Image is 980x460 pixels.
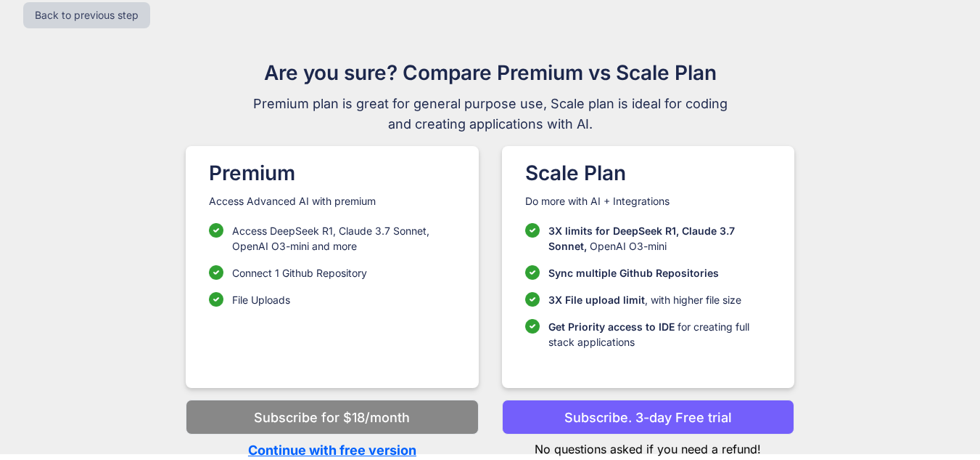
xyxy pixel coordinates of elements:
[548,292,741,307] p: , with higher file size
[209,223,223,238] img: checklist
[564,408,732,427] p: Subscribe. 3-day Free trial
[209,158,455,188] h1: Premium
[502,400,794,435] button: Subscribe. 3-day Free trial
[209,265,223,280] img: checklist
[209,194,455,209] p: Access Advanced AI with premium
[525,319,540,334] img: checklist
[548,223,771,254] p: OpenAI O3-mini
[247,57,734,88] h1: Are you sure? Compare Premium vs Scale Plan
[247,94,734,134] span: Premium plan is great for general purpose use, Scale plan is ideal for coding and creating applic...
[525,194,771,209] p: Do more with AI + Integrations
[525,265,540,280] img: checklist
[232,223,455,254] p: Access DeepSeek R1, Claude 3.7 Sonnet, OpenAI O3-mini and more
[232,292,290,307] p: File Uploads
[209,292,223,307] img: checklist
[548,225,735,252] span: 3X limits for DeepSeek R1, Claude 3.7 Sonnet,
[548,265,719,281] p: Sync multiple Github Repositories
[525,158,771,188] h1: Scale Plan
[525,292,540,307] img: checklist
[186,400,478,435] button: Subscribe for $18/month
[548,319,771,350] p: for creating full stack applications
[254,408,410,427] p: Subscribe for $18/month
[232,265,367,281] p: Connect 1 Github Repository
[548,320,675,333] span: Get Priority access to IDE
[23,2,150,28] button: Back to previous step
[548,294,645,306] span: 3X File upload limit
[525,223,540,238] img: checklist
[502,435,794,458] p: No questions asked if you need a refund!
[186,440,478,460] p: Continue with free version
